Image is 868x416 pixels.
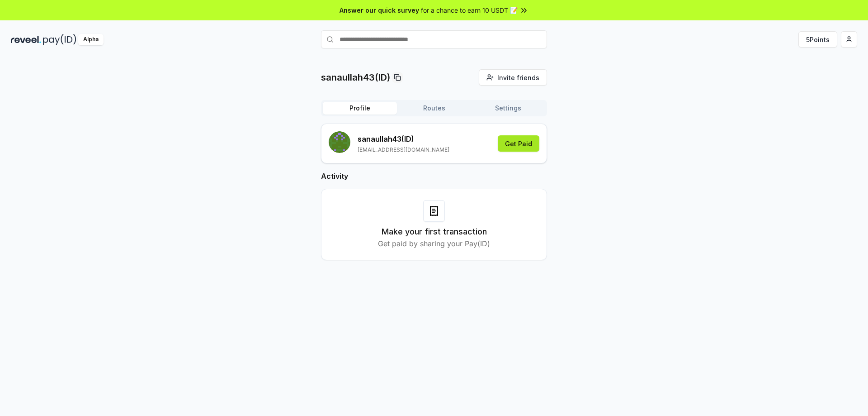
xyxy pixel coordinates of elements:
button: Profile [323,102,397,115]
button: Routes [397,102,471,115]
span: Invite friends [497,73,539,82]
h2: Activity [321,171,547,182]
p: Get paid by sharing your Pay(ID) [378,238,490,249]
p: sanaullah43(ID) [321,71,390,84]
div: Alpha [78,34,104,45]
img: reveel_dark [11,34,41,45]
h3: Make your first transaction [382,225,487,238]
p: [EMAIL_ADDRESS][DOMAIN_NAME] [358,146,449,153]
button: Get Paid [498,135,539,152]
img: pay_id [43,34,76,45]
button: Settings [471,102,545,115]
button: Invite friends [479,69,547,86]
span: for a chance to earn 10 USDT 📝 [421,5,518,15]
span: Answer our quick survey [340,5,419,15]
p: sanaullah43 (ID) [358,134,449,144]
button: 5Points [798,31,837,48]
